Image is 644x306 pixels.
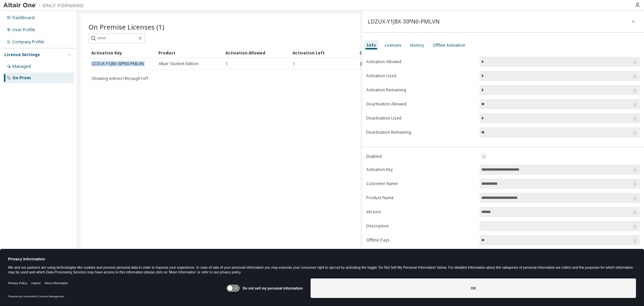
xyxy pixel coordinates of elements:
label: Version [366,209,476,215]
label: Activation Key [366,167,476,172]
a: LDZUX-Y1J8X-3IPN0-PMLVN [92,61,144,67]
label: Offline Days [366,237,476,243]
div: Info [367,43,376,48]
span: [DATE] 22:08:05 [360,61,390,67]
div: Offline Activation [433,43,465,48]
div: Company Profile [12,39,44,45]
label: Activation Remaining [366,87,476,93]
label: Deactivation Allowed [366,101,476,107]
span: On Premise Licenses (1) [89,22,164,32]
span: 1 [293,61,295,67]
div: History [410,43,424,48]
div: Licenses [385,43,401,48]
div: User Profile [12,27,35,33]
span: Altair Student Edition [159,61,199,67]
label: Customer Name [366,181,476,186]
div: Activation Left [292,47,354,58]
label: Activation Allowed [366,59,476,64]
label: Description [366,223,476,229]
div: Dashboard [12,15,35,20]
div: Creation Date [360,47,603,58]
div: On Prem [12,75,31,81]
div: Product [158,47,220,58]
span: 1 [226,61,228,67]
span: Showing entries 1 through 1 of 1 [92,76,149,81]
div: Activation Allowed [225,47,287,58]
div: LDZUX-Y1J8X-3IPN0-PMLVN [368,19,440,24]
div: License Settings [4,52,40,57]
div: Activation Key [91,47,153,58]
label: Activation Used [366,73,476,79]
label: Enabled [366,154,476,159]
img: Altair One [3,2,87,9]
label: Product Name [366,195,476,201]
label: Deactivation Used [366,116,476,121]
div: Managed [12,64,31,69]
label: Deactivation Remaining [366,130,476,135]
